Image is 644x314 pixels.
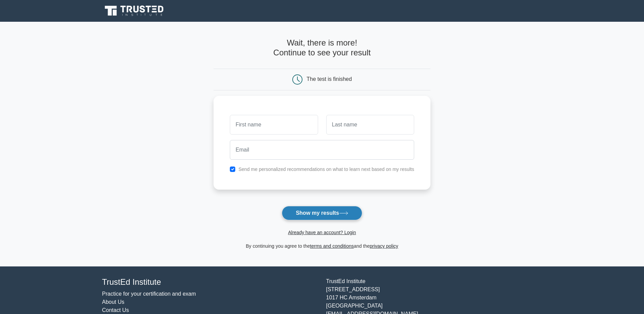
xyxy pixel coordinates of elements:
[310,243,354,249] a: terms and conditions
[102,277,318,287] h4: TrustEd Institute
[230,115,318,135] input: First name
[102,291,196,297] a: Practice for your certification and exam
[102,299,125,305] a: About Us
[209,242,435,250] div: By continuing you agree to the and the
[102,307,129,313] a: Contact Us
[288,230,356,235] a: Already have an account? Login
[230,140,414,160] input: Email
[238,167,414,172] label: Send me personalized recommendations on what to learn next based on my results
[214,38,430,58] h4: Wait, there is more! Continue to see your result
[282,206,362,220] button: Show my results
[370,243,398,249] a: privacy policy
[307,76,352,82] div: The test is finished
[326,115,414,135] input: Last name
